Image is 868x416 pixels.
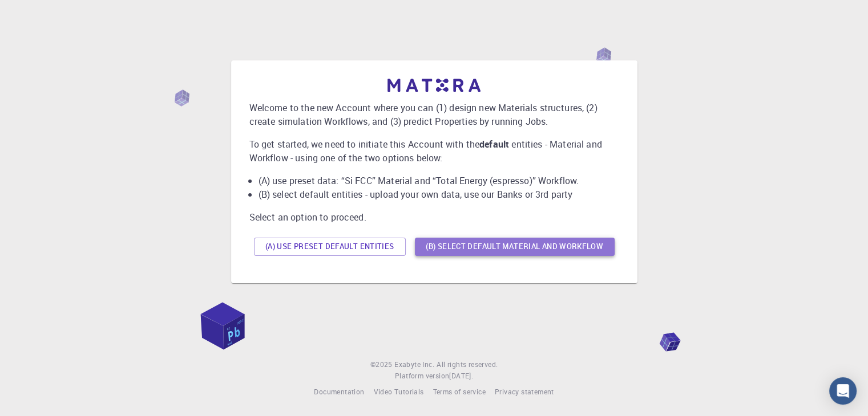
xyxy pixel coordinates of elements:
img: logo [387,79,481,92]
a: Privacy statement [495,386,554,398]
a: [DATE]. [449,370,473,382]
p: Welcome to the new Account where you can (1) design new Materials structures, (2) create simulati... [249,101,619,128]
span: [DATE] . [449,371,473,380]
span: Support [23,8,64,18]
a: Exabyte Inc. [394,359,434,370]
span: Privacy statement [495,387,554,396]
li: (B) select default entities - upload your own data, use our Banks or 3rd party [259,187,619,201]
a: Video Tutorials [373,386,423,398]
span: Documentation [314,387,364,396]
button: (A) Use preset default entities [254,238,406,256]
span: Terms of service [433,387,485,396]
span: All rights reserved. [437,359,498,370]
button: (B) Select default material and workflow [415,238,615,256]
li: (A) use preset data: “Si FCC” Material and “Total Energy (espresso)” Workflow. [259,174,619,187]
b: default [479,138,509,150]
p: To get started, we need to initiate this Account with the entities - Material and Workflow - usin... [249,137,619,165]
a: Terms of service [433,386,485,398]
span: Exabyte Inc. [394,360,434,369]
p: Select an option to proceed. [249,210,619,224]
span: Video Tutorials [373,387,423,396]
span: Platform version [395,370,449,382]
span: © 2025 [370,359,394,370]
a: Documentation [314,386,364,398]
div: Open Intercom Messenger [829,377,857,405]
